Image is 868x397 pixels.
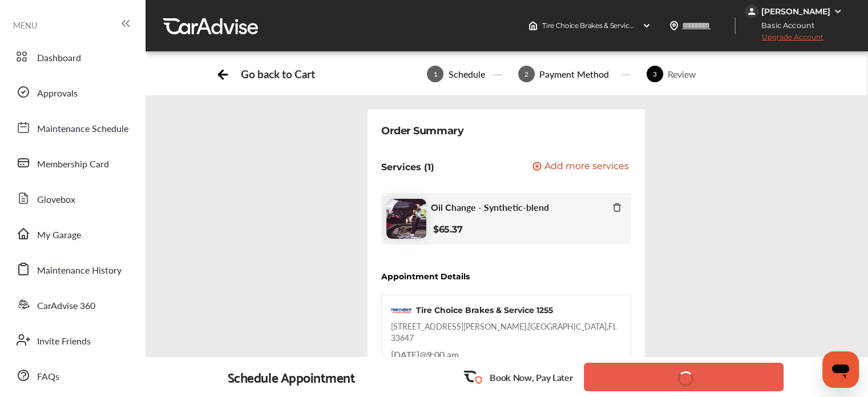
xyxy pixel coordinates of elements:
[10,290,134,319] a: CarAdvise 360
[647,66,663,82] span: 3
[37,299,95,314] span: CarAdvise 360
[642,21,651,30] img: header-down-arrow.9dd2ce7d.svg
[490,371,572,384] p: Book Now, Pay Later
[746,19,823,31] span: Basic Account
[13,21,37,30] span: MENU
[37,334,91,349] span: Invite Friends
[433,224,462,235] b: $65.37
[822,351,859,388] iframe: Button to launch messaging window
[528,21,538,30] img: header-home-logo.8d720a4f.svg
[381,272,470,281] div: Appointment Details
[416,304,553,316] div: Tire Choice Brakes & Service 1255
[381,123,463,139] div: Order Summary
[532,162,629,173] button: Add more services
[734,17,736,34] img: header-divider.bc55588e.svg
[10,77,134,107] a: Approvals
[427,348,459,361] span: 9:00 am
[37,370,59,384] span: FAQs
[10,148,134,178] a: Membership Card
[37,51,81,66] span: Dashboard
[443,67,489,81] div: Schedule
[419,348,427,361] span: @
[37,228,81,243] span: My Garage
[37,122,128,137] span: Maintenance Schedule
[833,7,842,16] img: WGsFRI8htEPBVLJbROoPRyZpYNWhNONpIPPETTm6eUC0GeLEiAAAAAElFTkSuQmCC
[761,6,830,17] div: [PERSON_NAME]
[10,113,134,142] a: Maintenance Schedule
[532,162,631,173] a: Add more services
[37,86,78,101] span: Approvals
[745,33,823,47] span: Upgrade Account
[10,360,134,390] a: FAQs
[391,348,419,361] span: [DATE]
[535,67,613,81] div: Payment Method
[663,67,701,81] div: Review
[381,162,434,173] p: Services (1)
[37,157,109,172] span: Membership Card
[518,66,535,82] span: 2
[241,67,314,81] div: Go back to Cart
[10,219,134,248] a: My Garage
[584,363,784,391] button: Confirm and Modify
[745,5,758,18] img: jVpblrzwTbfkPYzPPzSLxeg0AAAAASUVORK5CYII=
[431,202,549,212] span: Oil Change - Synthetic-blend
[37,193,75,207] span: Glovebox
[10,254,134,284] a: Maintenance History
[544,162,629,173] span: Add more services
[386,199,426,239] img: oil-change-thumb.jpg
[10,42,134,71] a: Dashboard
[391,320,621,343] div: [STREET_ADDRESS][PERSON_NAME] , [GEOGRAPHIC_DATA] , FL 33647
[228,369,356,385] div: Schedule Appointment
[37,263,122,278] span: Maintenance History
[391,307,411,313] img: logo-tire-choice.png
[427,66,443,82] span: 1
[669,21,679,30] img: location_vector.a44bc228.svg
[10,325,134,355] a: Invite Friends
[10,183,134,213] a: Glovebox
